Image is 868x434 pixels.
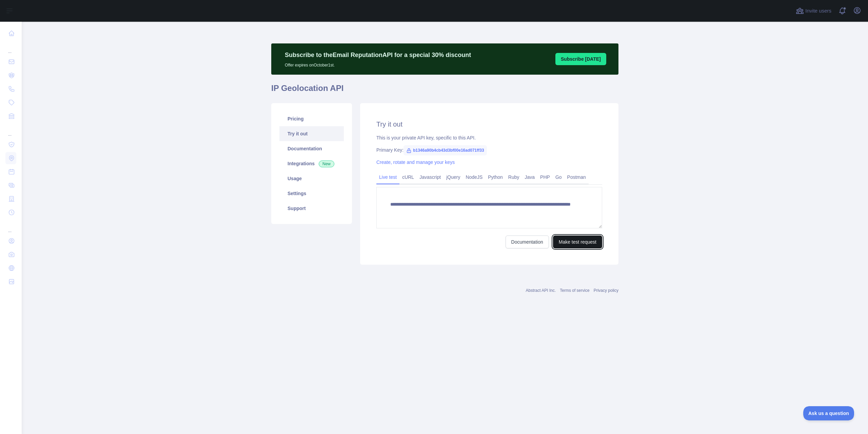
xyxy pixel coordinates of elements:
h2: Try it out [376,119,602,129]
a: Javascript [417,172,443,183]
div: ... [5,41,16,54]
button: Invite users [794,5,833,16]
h1: IP Geolocation API [271,83,618,99]
a: Abstract API Inc. [526,288,556,293]
a: Documentation [279,141,344,156]
a: Terms of service [560,288,589,293]
a: Java [522,172,538,183]
a: Privacy policy [594,288,618,293]
div: ... [5,124,16,137]
a: Pricing [279,111,344,126]
a: Postman [565,172,589,183]
button: Make test request [553,235,602,248]
a: Create, rotate and manage your keys [376,159,455,165]
span: New [319,161,334,167]
a: Go [553,172,565,183]
iframe: Toggle Customer Support [803,406,854,420]
p: Subscribe to the Email Reputation API for a special 30 % discount [285,50,471,60]
a: cURL [399,172,417,183]
a: Live test [376,172,399,183]
button: Subscribe [DATE] [555,53,606,65]
a: Integrations New [279,156,344,171]
div: ... [5,220,16,233]
a: Documentation [506,235,549,248]
a: Python [485,172,506,183]
a: Try it out [279,126,344,141]
a: PHP [537,172,553,183]
span: b1346a90b4cb43d3bf00e16ad071ff33 [403,145,487,155]
div: Primary Key: [376,147,602,153]
div: This is your private API key, specific to this API. [376,134,602,141]
a: Ruby [506,172,522,183]
p: Offer expires on October 1st. [285,60,471,68]
a: NodeJS [463,172,485,183]
a: jQuery [443,172,463,183]
span: Invite users [805,7,831,15]
a: Usage [279,171,344,186]
a: Support [279,201,344,216]
a: Settings [279,186,344,201]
